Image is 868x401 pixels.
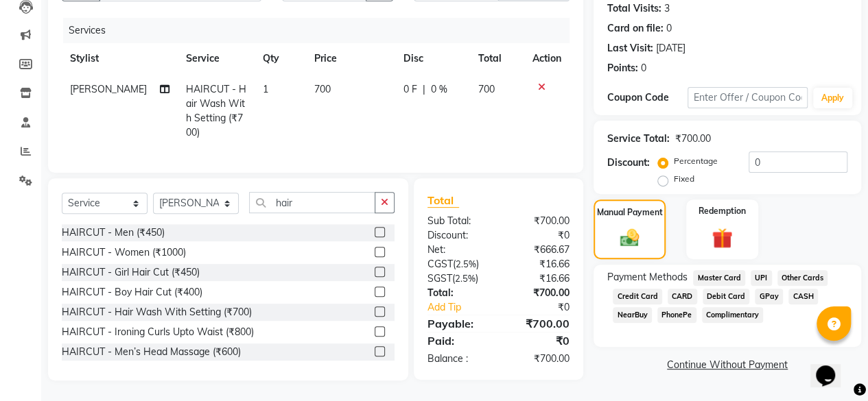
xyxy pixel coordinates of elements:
[810,346,854,387] iframe: chat widget
[498,214,580,228] div: ₹700.00
[403,82,417,97] span: 0 F
[498,228,580,243] div: ₹0
[613,307,652,323] span: NearBuy
[62,305,252,319] div: HAIRCUT - Hair Wash With Setting (₹700)
[498,271,580,286] div: ₹16.66
[62,245,186,260] div: HAIRCUT - Women (₹1000)
[674,173,694,185] label: Fixed
[777,270,828,286] span: Other Cards
[427,258,453,270] span: CGST
[675,132,711,146] div: ₹700.00
[498,315,580,332] div: ₹700.00
[306,43,395,74] th: Price
[427,193,459,208] span: Total
[70,83,147,95] span: [PERSON_NAME]
[417,300,512,315] a: Add Tip
[699,205,746,217] label: Redemption
[524,43,570,74] th: Action
[498,257,580,271] div: ₹16.66
[263,83,268,95] span: 1
[666,21,672,36] div: 0
[417,332,499,349] div: Paid:
[607,132,670,146] div: Service Total:
[751,270,772,286] span: UPI
[674,155,718,167] label: Percentage
[668,289,697,304] span: CARD
[641,61,646,75] div: 0
[62,43,178,74] th: Stylist
[498,286,580,300] div: ₹700.00
[455,273,476,284] span: 2.5%
[607,156,650,170] div: Discount:
[249,192,375,213] input: Search or Scan
[656,41,685,56] div: [DATE]
[693,270,745,286] span: Master Card
[427,272,452,284] span: SGST
[62,285,202,300] div: HAIRCUT - Boy Hair Cut (₹400)
[788,289,818,304] span: CASH
[417,352,499,366] div: Balance :
[417,271,499,286] div: ( )
[498,352,580,366] div: ₹700.00
[657,307,696,323] span: PhonePe
[498,243,580,257] div: ₹666.67
[431,82,447,97] span: 0 %
[395,43,469,74] th: Disc
[755,289,783,304] span: GPay
[62,226,165,240] div: HAIRCUT - Men (₹450)
[417,286,499,300] div: Total:
[607,1,661,16] div: Total Visits:
[607,41,653,56] div: Last Visit:
[62,345,241,359] div: HAIRCUT - Men’s Head Massage (₹600)
[178,43,255,74] th: Service
[607,61,638,75] div: Points:
[417,315,499,332] div: Payable:
[596,358,858,372] a: Continue Without Payment
[607,90,688,105] div: Coupon Code
[597,206,663,219] label: Manual Payment
[63,18,580,43] div: Services
[664,1,670,16] div: 3
[688,87,808,108] input: Enter Offer / Coupon Code
[417,243,499,257] div: Net:
[478,83,494,95] span: 700
[456,258,476,269] span: 2.5%
[613,289,662,304] span: Credit Card
[62,325,254,339] div: HAIRCUT - Ironing Curls Upto Waist (₹800)
[607,270,688,284] span: Payment Methods
[423,82,425,97] span: |
[705,226,739,251] img: _gift.svg
[469,43,524,74] th: Total
[512,300,580,315] div: ₹0
[498,332,580,349] div: ₹0
[614,227,646,249] img: _cash.svg
[186,83,246,138] span: HAIRCUT - Hair Wash With Setting (₹700)
[607,21,664,36] div: Card on file:
[62,265,200,280] div: HAIRCUT - Girl Hair Cut (₹450)
[703,289,750,304] span: Debit Card
[417,257,499,271] div: ( )
[314,83,331,95] span: 700
[255,43,306,74] th: Qty
[417,214,499,228] div: Sub Total:
[702,307,764,323] span: Complimentary
[417,228,499,243] div: Discount:
[813,88,852,108] button: Apply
